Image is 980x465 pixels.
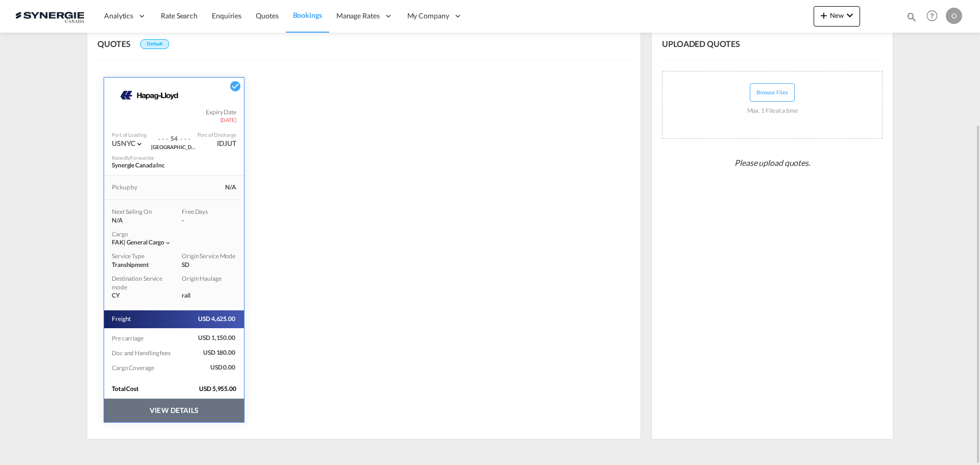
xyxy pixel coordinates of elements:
div: Synergie Canada Inc [112,161,214,170]
span: USD 4,625.00 [186,315,236,324]
button: icon-plus 400-fgNewicon-chevron-down [814,6,860,27]
span: QUOTES [97,39,138,48]
div: Total Cost [112,385,188,394]
md-icon: icon-chevron-down [164,239,171,247]
span: Freight [112,315,132,324]
span: New [818,11,856,19]
span: UPLOADED QUOTES [662,38,748,50]
span: Pre carriage [112,334,144,342]
div: USNYC [112,138,143,149]
div: icon-magnify [906,11,917,27]
div: Transit Time 54 [168,129,180,143]
div: Help [923,7,946,26]
div: via Port SINGAPORE, SG [151,143,197,150]
div: Rates By [112,154,154,161]
div: general cargo [112,238,164,247]
div: Cargo [112,230,236,239]
span: USD 0.00 [186,363,236,372]
div: Destination Service mode [112,275,166,292]
div: IDJUT [217,138,236,149]
div: . . . [158,129,168,143]
span: Doc and Handling fees [112,349,171,357]
div: N/A [225,183,236,192]
span: USD 5,955.00 [199,385,244,394]
img: 1f56c880d42311ef80fc7dca854c8e59.png [15,5,84,28]
span: | [124,238,126,246]
div: rail [182,291,236,300]
md-icon: icon-chevron-down [844,9,856,21]
div: . . . [180,129,190,143]
span: Rate Search [161,11,198,20]
button: VIEW DETAILS [104,399,244,422]
div: Free Days [182,208,223,216]
body: Editor, editor2 [10,10,233,21]
span: Please upload quotes. [730,153,814,173]
span: Help [923,7,941,25]
span: My Company [407,11,449,21]
span: Enquiries [212,11,241,20]
span: USD 180.00 [186,349,236,357]
img: HAPAG LLOYD [112,83,191,108]
md-icon: icon-chevron-down [135,140,143,148]
div: Port of Discharge [198,131,236,138]
span: Transhipment [112,261,149,268]
span: Manage Rates [336,11,380,21]
span: [DATE] [220,116,236,124]
span: USD 1,150.00 [186,334,236,342]
span: FAK [112,238,127,246]
div: Port of Loading [112,131,146,138]
div: CY [112,291,166,300]
div: Pickup by [112,183,137,192]
div: Origin Haulage [182,275,236,283]
span: Expiry Date [206,108,236,117]
button: Browse Files [750,83,795,102]
md-icon: icon-checkbox-marked-circle [229,80,241,92]
div: N/A [112,216,166,225]
span: Forwarder [130,155,154,161]
div: Origin Service Mode [182,252,236,261]
div: SD [182,261,236,270]
div: Default [140,39,168,49]
md-icon: icon-plus 400-fg [818,9,830,21]
div: Max. 1 File at a time [747,102,798,120]
div: O [946,8,962,24]
div: Next Sailing On [112,208,166,216]
span: Pickup L0G Port of OriginCATORPort of LoadingUSNYC [135,139,143,148]
span: Bookings [293,11,322,19]
div: Service Type [112,252,153,261]
md-icon: icon-magnify [906,11,917,22]
span: Analytics [104,11,133,21]
span: Quotes [256,11,278,20]
span: Cargo Coverage [112,364,155,372]
div: - [182,216,223,225]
